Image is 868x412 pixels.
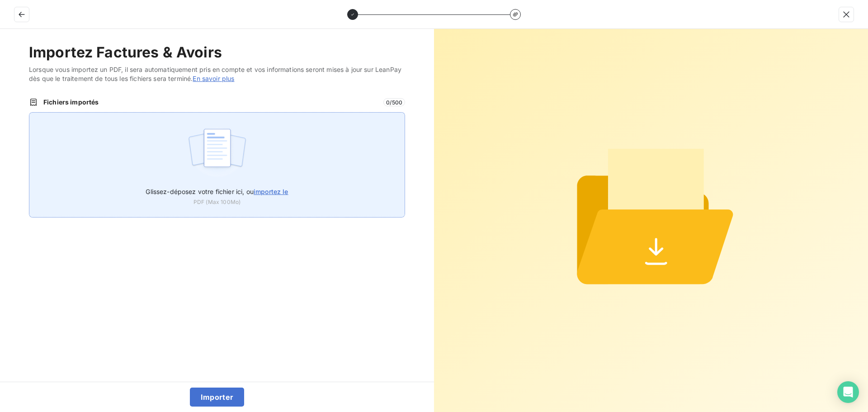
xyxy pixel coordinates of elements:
span: 0 / 500 [383,98,405,106]
span: Glissez-déposez votre fichier ici, ou [146,188,288,195]
img: illustration [187,123,247,181]
h2: Importez Factures & Avoirs [29,43,405,62]
span: Fichiers importés [43,98,378,107]
span: Lorsque vous importez un PDF, il sera automatiquement pris en compte et vos informations seront m... [29,65,405,83]
span: PDF (Max 100Mo) [193,198,241,206]
a: En savoir plus [193,75,234,82]
span: importez le [254,188,288,195]
div: Open Intercom Messenger [837,381,859,403]
button: Importer [190,388,245,407]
